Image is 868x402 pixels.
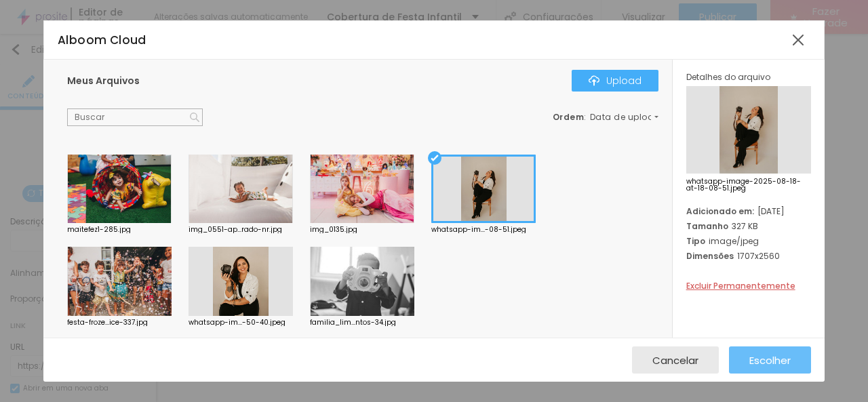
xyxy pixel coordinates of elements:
div: img_0135.jpg [310,226,414,233]
span: whatsapp-image-2025-08-18-at-18-08-51.jpeg [686,178,811,192]
span: Tipo [686,235,705,247]
div: maitefez1-285.jpg [67,226,172,233]
span: Excluir Permanentemente [686,280,795,292]
span: Dimensões [686,250,734,262]
div: image/jpeg [686,235,811,247]
span: Alboom Cloud [58,32,146,48]
div: [DATE] [686,205,811,217]
div: Upload [589,75,642,86]
div: festa-froze...ice-337.jpg [67,319,172,326]
div: img_0551-ap...rado-nr.jpg [189,226,293,233]
span: Meus Arquivos [67,74,140,87]
button: IconeUpload [572,70,658,92]
span: Escolher [749,355,791,366]
div: whatsapp-im...-50-40.jpeg [189,319,293,326]
div: whatsapp-im...-08-51.jpeg [431,226,536,233]
div: 1707x2560 [686,250,811,262]
span: Ordem [553,111,585,123]
img: Icone [589,75,599,86]
span: Cancelar [652,355,698,366]
div: : [553,113,658,121]
span: Data de upload [590,113,660,121]
span: Adicionado em: [686,205,754,217]
img: Icone [190,113,199,122]
button: Escolher [729,346,811,374]
button: Cancelar [632,346,719,374]
span: Tamanho [686,220,728,232]
div: familia_lim...ntos-34.jpg [310,319,414,326]
input: Buscar [67,108,203,126]
div: 327 KB [686,220,811,232]
span: Detalhes do arquivo [686,71,770,83]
